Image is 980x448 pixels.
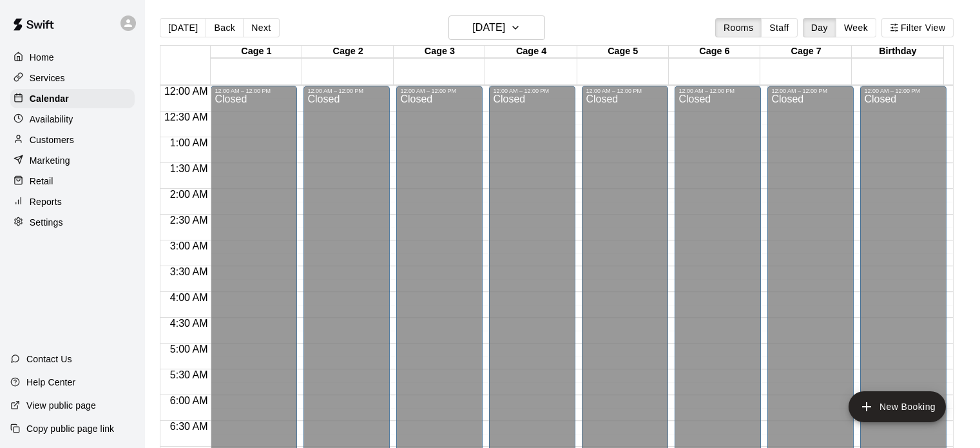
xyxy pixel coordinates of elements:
[803,18,836,37] button: Day
[160,18,206,37] button: [DATE]
[10,89,135,108] a: Calendar
[394,46,485,58] div: Cage 3
[485,46,577,58] div: Cage 4
[167,395,211,406] span: 6:00 AM
[10,171,135,191] a: Retail
[30,51,54,64] p: Home
[10,192,135,211] a: Reports
[715,18,762,37] button: Rooms
[167,189,211,200] span: 2:00 AM
[243,18,279,37] button: Next
[30,175,53,188] p: Retail
[26,399,96,412] p: View public page
[849,391,946,422] button: add
[167,318,211,329] span: 4:30 AM
[30,92,69,105] p: Calendar
[448,15,545,40] button: [DATE]
[215,88,293,94] div: 12:00 AM – 12:00 PM
[10,151,135,170] a: Marketing
[161,112,211,122] span: 12:30 AM
[30,72,65,84] p: Services
[493,88,572,94] div: 12:00 AM – 12:00 PM
[167,215,211,226] span: 2:30 AM
[167,369,211,380] span: 5:30 AM
[302,46,394,58] div: Cage 2
[472,19,505,37] h6: [DATE]
[10,48,135,67] a: Home
[30,133,74,146] p: Customers
[10,110,135,129] a: Availability
[211,46,302,58] div: Cage 1
[10,68,135,88] a: Services
[10,213,135,232] a: Settings
[167,240,211,251] span: 3:00 AM
[307,88,386,94] div: 12:00 AM – 12:00 PM
[760,46,852,58] div: Cage 7
[30,154,70,167] p: Marketing
[161,86,211,97] span: 12:00 AM
[167,344,211,355] span: 5:00 AM
[881,18,954,37] button: Filter View
[26,376,75,389] p: Help Center
[852,46,943,58] div: Birthday
[30,113,73,126] p: Availability
[167,163,211,174] span: 1:30 AM
[771,88,850,94] div: 12:00 AM – 12:00 PM
[586,88,664,94] div: 12:00 AM – 12:00 PM
[167,421,211,432] span: 6:30 AM
[577,46,669,58] div: Cage 5
[167,266,211,277] span: 3:30 AM
[30,195,62,208] p: Reports
[761,18,798,37] button: Staff
[678,88,757,94] div: 12:00 AM – 12:00 PM
[26,422,114,435] p: Copy public page link
[167,292,211,303] span: 4:00 AM
[10,130,135,150] a: Customers
[26,353,72,365] p: Contact Us
[206,18,244,37] button: Back
[167,137,211,148] span: 1:00 AM
[836,18,876,37] button: Week
[30,216,63,229] p: Settings
[400,88,479,94] div: 12:00 AM – 12:00 PM
[669,46,760,58] div: Cage 6
[864,88,943,94] div: 12:00 AM – 12:00 PM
